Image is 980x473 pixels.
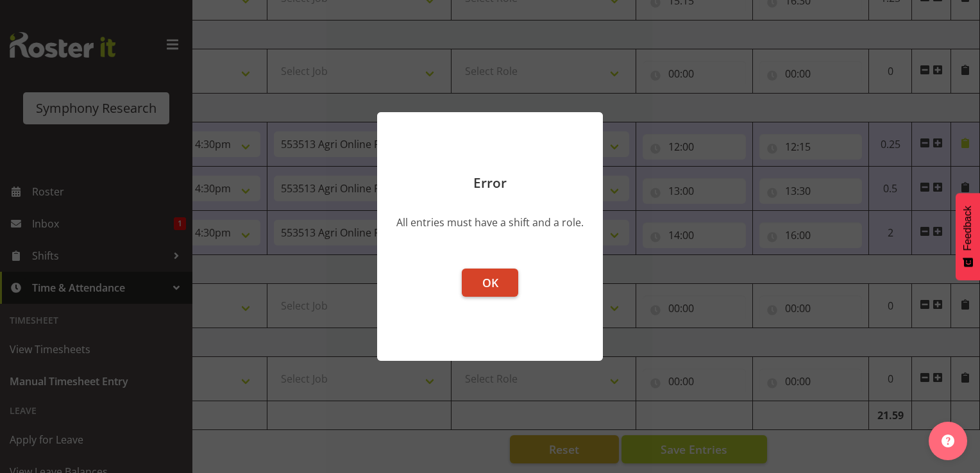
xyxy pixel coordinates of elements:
[462,269,518,297] button: OK
[390,176,590,190] p: Error
[396,215,584,230] div: All entries must have a shift and a role.
[956,193,980,280] button: Feedback - Show survey
[482,275,498,290] span: OK
[962,206,974,251] span: Feedback
[942,435,954,447] img: help-xxl-2.png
